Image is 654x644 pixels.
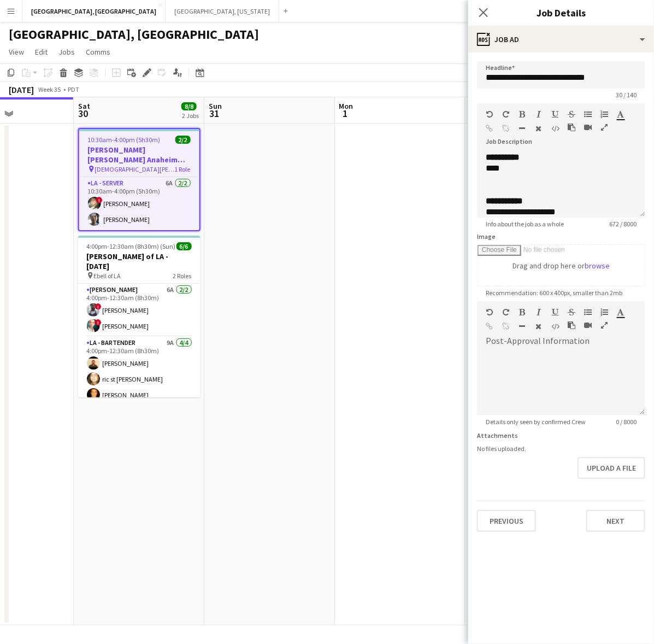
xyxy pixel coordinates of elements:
[96,197,103,203] span: !
[4,45,28,59] a: View
[78,251,201,271] h3: [PERSON_NAME] of LA - [DATE]
[617,308,624,317] button: Text Color
[175,165,191,173] span: 1 Role
[600,110,608,119] button: Ordered List
[519,308,526,317] button: Bold
[95,319,102,326] span: !
[95,303,102,310] span: !
[166,1,279,22] button: [GEOGRAPHIC_DATA], [US_STATE]
[535,110,543,119] button: Italic
[607,91,645,99] span: 30 / 140
[568,123,575,132] button: Paste as plain text
[519,124,526,133] button: Horizontal Line
[79,177,199,230] app-card-role: LA - Server6A2/210:30am-4:00pm (5h30m)![PERSON_NAME][PERSON_NAME]
[607,418,645,426] span: 0 / 8000
[35,47,48,57] span: Edit
[339,101,353,111] span: Mon
[81,45,115,59] a: Comms
[519,322,526,331] button: Horizontal Line
[551,110,559,119] button: Underline
[600,321,608,330] button: Fullscreen
[95,165,175,173] span: [DEMOGRAPHIC_DATA][PERSON_NAME]
[78,101,90,111] span: Sat
[477,431,518,440] label: Attachments
[584,321,592,330] button: Insert video
[586,510,645,532] button: Next
[176,242,192,250] span: 6/6
[535,124,543,133] button: Clear Formatting
[78,337,201,421] app-card-role: LA - Bartender9A4/44:00pm-12:30am (8h30m)[PERSON_NAME]ric st [PERSON_NAME][PERSON_NAME]
[58,47,75,57] span: Jobs
[519,110,526,119] button: Bold
[551,308,559,317] button: Underline
[477,444,645,453] div: No files uploaded.
[68,85,79,93] div: PDT
[207,107,222,120] span: 31
[79,145,199,165] h3: [PERSON_NAME] [PERSON_NAME] Anaheim [DATE]
[477,510,536,532] button: Previous
[568,110,575,119] button: Strikethrough
[94,272,121,280] span: Ebell of LA
[9,84,34,95] div: [DATE]
[568,321,575,330] button: Paste as plain text
[78,128,201,231] app-job-card: 10:30am-4:00pm (5h30m)2/2[PERSON_NAME] [PERSON_NAME] Anaheim [DATE] [DEMOGRAPHIC_DATA][PERSON_NAM...
[600,123,608,132] button: Fullscreen
[173,272,192,280] span: 2 Roles
[181,102,197,110] span: 8/8
[477,289,631,297] span: Recommendation: 600 x 400px, smaller than 2mb
[78,284,201,337] app-card-role: [PERSON_NAME]6A2/24:00pm-12:30am (8h30m)![PERSON_NAME]![PERSON_NAME]
[175,136,191,144] span: 2/2
[31,45,52,59] a: Edit
[477,418,594,426] span: Details only seen by confirmed Crew
[551,124,559,133] button: HTML Code
[36,85,63,93] span: Week 35
[468,5,654,20] h3: Job Details
[54,45,79,59] a: Jobs
[617,110,624,119] button: Text Color
[182,112,199,120] div: 2 Jobs
[78,236,201,397] app-job-card: 4:00pm-12:30am (8h30m) (Sun)6/6[PERSON_NAME] of LA - [DATE] Ebell of LA2 Roles[PERSON_NAME]6A2/24...
[477,220,573,228] span: Info about the job as a whole
[9,47,24,57] span: View
[76,107,90,120] span: 30
[9,26,259,43] h1: [GEOGRAPHIC_DATA], [GEOGRAPHIC_DATA]
[551,322,559,331] button: HTML Code
[535,308,543,317] button: Italic
[88,136,161,144] span: 10:30am-4:00pm (5h30m)
[502,110,510,119] button: Redo
[486,308,493,317] button: Undo
[86,47,110,57] span: Comms
[600,308,608,317] button: Ordered List
[502,308,510,317] button: Redo
[568,308,575,317] button: Strikethrough
[468,26,654,52] div: Job Ad
[578,457,645,479] button: Upload a file
[600,220,645,228] span: 672 / 8000
[584,110,592,119] button: Unordered List
[486,110,493,119] button: Undo
[584,308,592,317] button: Unordered List
[535,322,543,331] button: Clear Formatting
[87,242,176,250] span: 4:00pm-12:30am (8h30m) (Sun)
[338,107,353,120] span: 1
[209,101,222,111] span: Sun
[584,123,592,132] button: Insert video
[22,1,166,22] button: [GEOGRAPHIC_DATA], [GEOGRAPHIC_DATA]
